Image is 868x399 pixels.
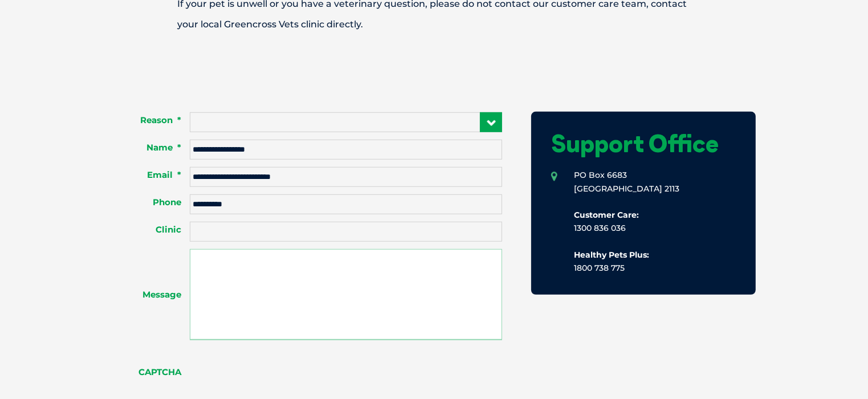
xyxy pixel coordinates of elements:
label: Message [112,289,190,300]
li: PO Box 6683 [GEOGRAPHIC_DATA] 2113 1300 836 036 1800 738 775 [551,169,736,275]
iframe: reCAPTCHA [190,352,363,396]
label: CAPTCHA [112,367,190,378]
h1: Support Office [551,132,736,156]
label: Email [112,169,190,181]
label: Reason [112,115,190,126]
b: Customer Care: [574,210,639,220]
label: Name [112,142,190,153]
b: Healthy Pets Plus: [574,250,649,260]
label: Clinic [112,224,190,235]
label: Phone [112,197,190,208]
